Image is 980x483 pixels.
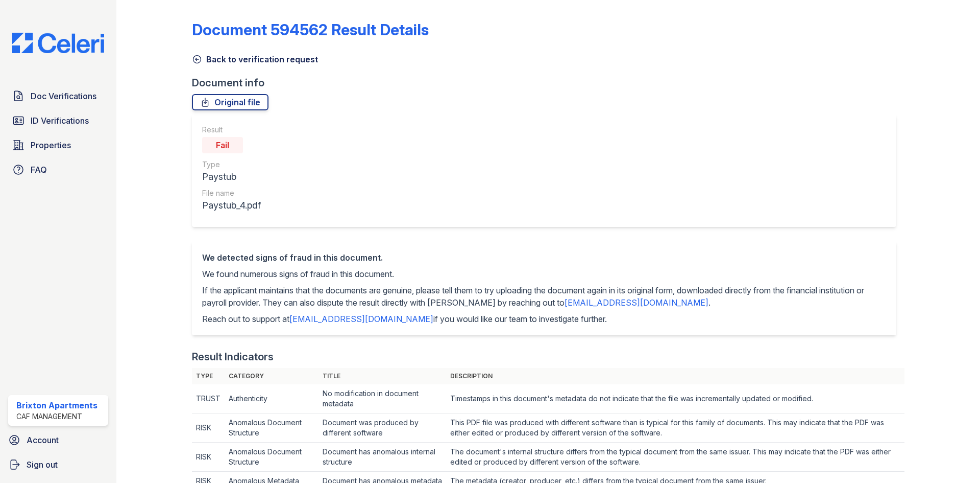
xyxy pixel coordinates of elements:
p: If the applicant maintains that the documents are genuine, please tell them to try uploading the ... [202,284,886,309]
a: [EMAIL_ADDRESS][DOMAIN_NAME] [289,314,433,324]
td: Anomalous Document Structure [225,443,318,472]
div: Type [202,159,261,170]
td: This PDF file was produced with different software than is typical for this family of documents. ... [446,413,904,443]
th: Title [318,368,447,384]
img: CE_Logo_Blue-a8612792a0a2168367f1c8372b55b34899dd931a85d93a1a3d3e32e68fde9ad4.png [4,33,112,53]
td: Anomalous Document Structure [225,413,318,443]
a: Account [4,430,112,450]
p: We found numerous signs of fraud in this document. [202,268,886,280]
td: The document's internal structure differs from the typical document from the same issuer. This ma... [446,443,904,472]
td: Document has anomalous internal structure [318,443,447,472]
a: Original file [192,94,268,110]
span: Account [27,434,59,446]
td: Document was produced by different software [318,413,447,443]
td: TRUST [192,384,225,413]
p: Reach out to support at if you would like our team to investigate further. [202,313,886,325]
div: Fail [202,137,243,153]
td: RISK [192,413,225,443]
td: No modification in document metadata [318,384,447,413]
td: RISK [192,443,225,472]
div: We detected signs of fraud in this document. [202,251,886,264]
a: Sign out [4,454,112,475]
span: . [708,297,710,308]
span: Sign out [27,458,58,471]
div: Paystub_4.pdf [202,198,261,213]
div: Result [202,125,261,135]
div: CAF Management [16,411,97,422]
td: Authenticity [225,384,318,413]
div: Paystub [202,170,261,184]
div: File name [202,188,261,198]
div: Result Indicators [192,350,274,364]
td: Timestamps in this document's metadata do not indicate that the file was incrementally updated or... [446,384,904,413]
a: [EMAIL_ADDRESS][DOMAIN_NAME] [565,297,708,308]
div: Brixton Apartments [16,399,97,411]
span: Doc Verifications [31,90,96,102]
span: FAQ [31,164,47,176]
span: ID Verifications [31,114,89,127]
a: Properties [8,135,108,155]
th: Type [192,368,225,384]
a: ID Verifications [8,110,108,131]
a: Document 594562 Result Details [192,20,429,39]
span: Properties [31,139,71,151]
a: Back to verification request [192,53,318,65]
a: Doc Verifications [8,86,108,106]
th: Description [446,368,904,384]
th: Category [225,368,318,384]
div: Document info [192,76,904,90]
a: FAQ [8,159,108,180]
